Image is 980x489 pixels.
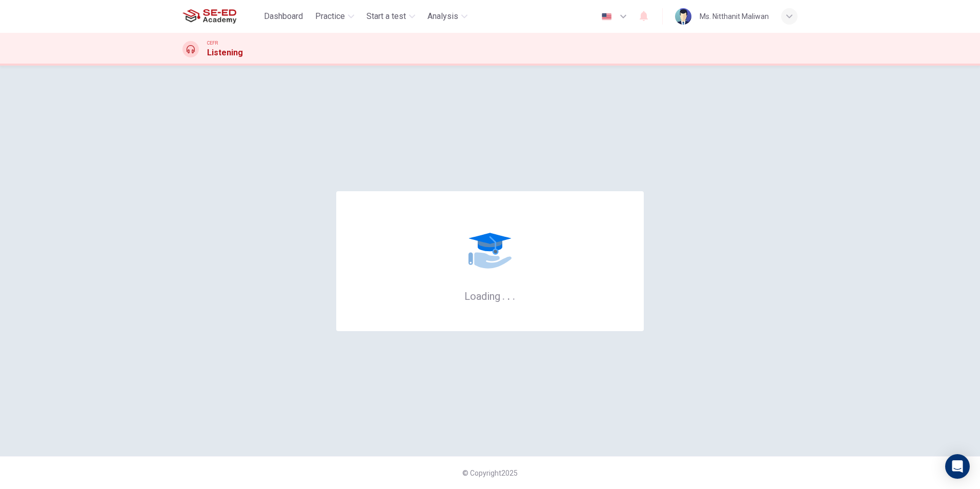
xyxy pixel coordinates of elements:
[182,6,260,27] a: SE-ED Academy logo
[675,8,691,25] img: Profile picture
[362,7,419,26] button: Start a test
[512,287,516,303] h6: .
[311,7,358,26] button: Practice
[462,469,518,477] span: © Copyright 2025
[315,10,345,23] span: Practice
[207,39,218,47] span: CEFR
[502,287,505,303] h6: .
[600,13,613,21] img: en
[464,289,516,302] h6: Loading
[366,10,406,23] span: Start a test
[945,454,970,479] div: Open Intercom Messenger
[264,10,303,23] span: Dashboard
[207,47,243,59] h1: Listening
[260,7,307,26] button: Dashboard
[182,6,236,27] img: SE-ED Academy logo
[507,287,511,303] h6: .
[700,10,769,23] div: Ms. Nitthanit Maliwan
[427,10,458,23] span: Analysis
[423,7,472,26] button: Analysis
